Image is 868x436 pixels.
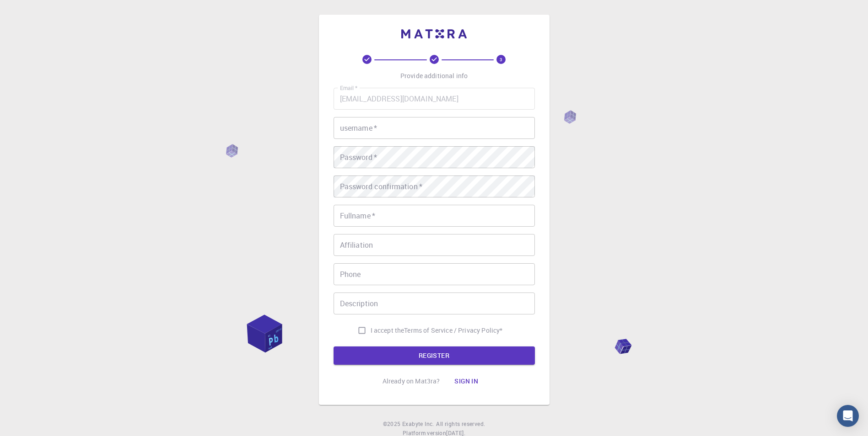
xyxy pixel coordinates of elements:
button: REGISTER [334,346,535,365]
p: Provide additional info [400,71,468,80]
a: Exabyte Inc. [402,420,434,429]
span: Exabyte Inc. [402,420,434,427]
text: 3 [500,56,502,63]
label: Email [340,84,357,92]
p: Already on Mat3ra? [383,377,440,386]
button: Sign in [447,372,485,390]
a: Terms of Service / Privacy Policy* [404,326,502,335]
p: Terms of Service / Privacy Policy * [404,326,502,335]
span: © 2025 [383,420,402,429]
span: All rights reserved. [436,420,485,429]
div: Open Intercom Messenger [837,405,859,427]
span: I accept the [371,326,404,335]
